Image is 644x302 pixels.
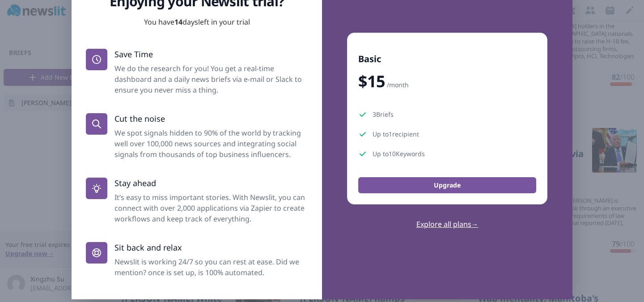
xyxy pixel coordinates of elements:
p: Stay ahead [114,178,308,188]
span: 3 Briefs [373,110,394,119]
p: Cut the noise [114,113,308,124]
span: $ 15 [358,72,385,90]
p: Sit back and relax [114,242,308,253]
dd: We do the research for you! You get a real-time dashboard and a daily news briefs via e-mail or S... [114,63,308,95]
p: Save Time [114,49,308,60]
dd: It’s easy to miss important stories. With Newslit, you can connect with over 2,000 applications v... [114,192,308,224]
button: Upgrade [358,177,536,193]
h3: Basic [358,53,536,65]
span: 14 [174,17,182,27]
span: → [471,219,479,229]
dd: We spot signals hidden to 90% of the world by tracking well over 100,000 news sources and integra... [114,128,308,160]
span: Up to 1 recipient [373,130,419,139]
p: You have day s left in your trial [86,17,308,27]
a: Explore all plans [336,219,558,230]
dd: Newslit is working 24/7 so you can rest at ease. Did we mention? once is set up, is 100% automated. [114,256,308,278]
span: /month [387,81,409,89]
span: Up to 10 Keywords [373,149,425,158]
